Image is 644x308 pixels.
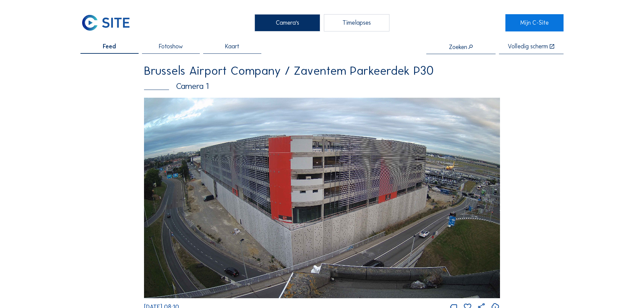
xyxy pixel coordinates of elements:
[103,44,116,50] span: Feed
[255,14,320,31] div: Camera's
[144,65,500,77] div: Brussels Airport Company / Zaventem Parkeerdek P30
[225,44,239,50] span: Kaart
[159,44,183,50] span: Fotoshow
[144,82,500,91] div: Camera 1
[80,14,131,31] img: C-SITE Logo
[144,98,500,298] img: Image
[80,14,138,31] a: C-SITE Logo
[324,14,389,31] div: Timelapses
[508,44,548,50] div: Volledig scherm
[505,14,563,31] a: Mijn C-Site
